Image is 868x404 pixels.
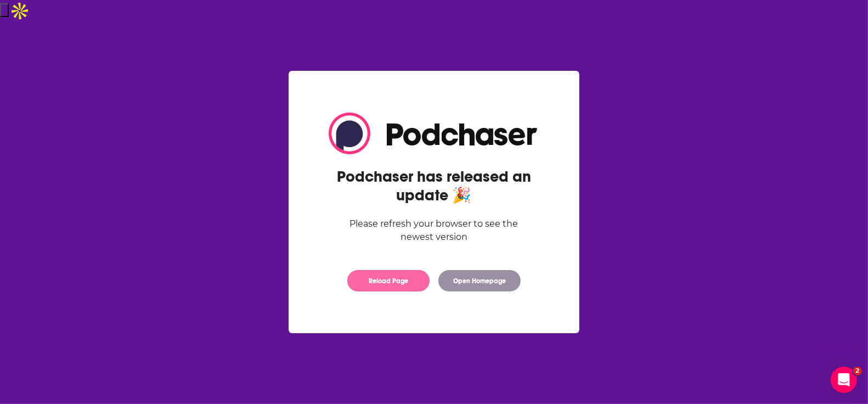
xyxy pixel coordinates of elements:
iframe: Intercom live chat [831,367,857,393]
button: Open Homepage [438,270,521,291]
h2: Podchaser has released an update 🎉 [329,167,539,205]
img: Logo [329,113,539,154]
span: 2 [853,367,862,375]
div: Please refresh your browser to see the newest version [329,217,539,244]
button: Reload Page [347,270,430,291]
